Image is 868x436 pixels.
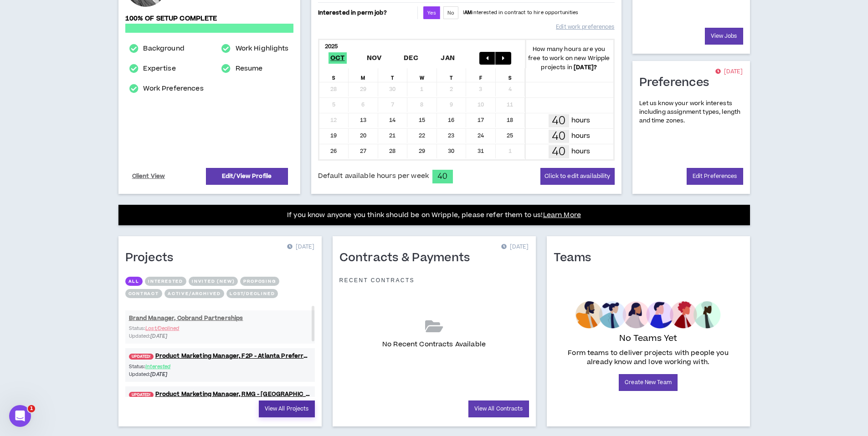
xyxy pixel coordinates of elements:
[466,68,496,82] div: F
[439,52,457,64] span: Jan
[318,6,416,19] p: Interested in perm job?
[349,68,378,82] div: M
[206,168,288,185] a: Edit/View Profile
[468,401,529,417] a: View All Contracts
[619,332,678,345] p: No Teams Yet
[143,43,184,54] a: Background
[554,251,598,265] h1: Teams
[329,52,347,64] span: Oct
[447,10,454,16] span: No
[150,371,167,378] i: [DATE]
[639,99,743,126] p: Let us know your work interests including assignment types, length and time zones.
[125,390,315,399] a: UPDATED!Product Marketing Manager, RMG - [GEOGRAPHIC_DATA] Preferred
[236,43,289,54] a: Work Highlights
[143,63,175,74] a: Expertise
[407,68,437,82] div: W
[226,289,278,298] button: Lost/Declined
[365,52,384,64] span: Nov
[125,352,315,360] a: UPDATED!Product Marketing Manager, F2P - Atlanta Preferred
[571,131,591,141] p: hours
[28,405,35,412] span: 1
[339,277,415,284] p: Recent Contracts
[556,19,614,35] a: Edit work preferences
[639,76,716,90] h1: Preferences
[464,9,472,16] strong: AM
[9,405,31,427] iframe: Intercom live chat
[259,401,315,417] a: View All Projects
[463,9,579,16] p: I interested in contract to hire opportunities
[145,363,170,370] span: Interested
[189,277,238,286] button: Invited (new)
[129,370,220,378] p: Updated:
[402,52,420,64] span: Dec
[687,168,743,185] a: Edit Preferences
[382,340,486,350] p: No Recent Contracts Available
[496,68,525,82] div: S
[240,277,279,286] button: Proposing
[125,289,162,298] button: Contract
[143,83,203,94] a: Work Preferences
[145,277,186,286] button: Interested
[540,168,614,185] button: Click to edit availability
[574,63,597,71] b: [DATE] ?
[129,354,154,360] span: UPDATED!
[427,10,436,16] span: Yes
[287,243,314,252] p: [DATE]
[571,147,591,157] p: hours
[339,251,477,265] h1: Contracts & Payments
[619,374,678,391] a: Create New Team
[287,210,581,221] p: If you know anyone you think should be on Wripple, please refer them to us!
[129,392,154,398] span: UPDATED!
[437,68,467,82] div: T
[705,28,743,45] a: View Jobs
[543,210,581,220] a: Learn More
[378,68,408,82] div: T
[501,243,529,252] p: [DATE]
[525,45,613,72] p: How many hours are you free to work on new Wripple projects in
[131,168,167,184] a: Client View
[557,349,740,367] p: Form teams to deliver projects with people you already know and love working with.
[575,301,721,329] img: empty
[236,63,263,74] a: Resume
[715,67,743,76] p: [DATE]
[125,14,293,24] p: 100% of setup complete
[571,116,591,126] p: hours
[318,171,429,181] span: Default available hours per week
[125,277,143,286] button: All
[319,68,349,82] div: S
[164,289,224,298] button: Active/Archived
[125,251,180,265] h1: Projects
[325,42,338,51] b: 2025
[129,363,220,370] p: Status:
